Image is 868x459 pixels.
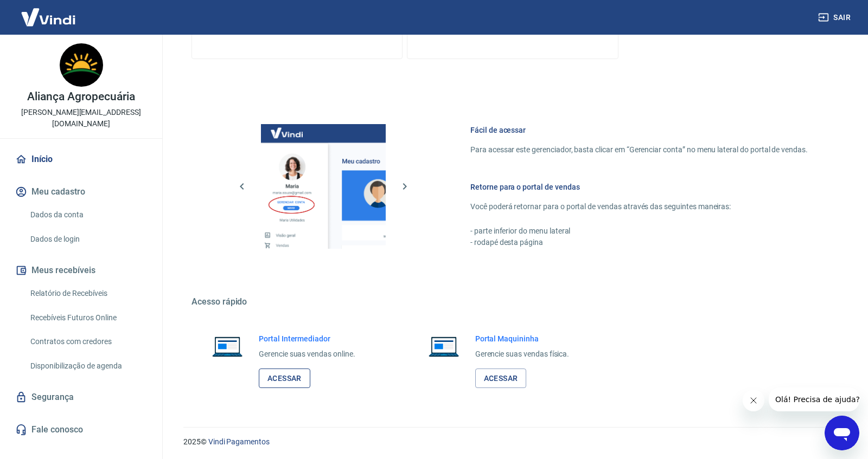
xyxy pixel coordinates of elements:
[816,8,855,28] button: Sair
[26,307,149,329] a: Recebíveis Futuros Online
[26,331,149,353] a: Contratos com credores
[769,387,859,411] iframe: Mensagem da empresa
[421,333,467,359] img: Imagem de um notebook aberto
[259,333,355,344] h6: Portal Intermediador
[26,355,149,377] a: Disponibilização de agenda
[27,91,135,102] p: Aliança Agropecuária
[470,182,808,192] h6: Retorne para o portal de vendas
[825,416,859,450] iframe: Botão para abrir a janela de mensagens
[475,369,527,389] a: Acessar
[13,147,149,171] a: Início
[26,282,149,305] a: Relatório de Recebíveis
[13,258,149,282] button: Meus recebíveis
[470,225,808,237] p: - parte inferior do menu lateral
[13,418,149,442] a: Fale conosco
[475,333,570,344] h6: Portal Maquininha
[60,43,103,87] img: 39c8f500-c486-4fdb-a923-0663d5ccf1b5.jpeg
[470,144,808,156] p: Para acessar este gerenciador, basta clicar em “Gerenciar conta” no menu lateral do portal de ven...
[183,436,842,448] p: 2025 ©
[475,348,570,360] p: Gerencie suas vendas física.
[259,348,355,360] p: Gerencie suas vendas online.
[470,237,808,248] p: - rodapé desta página
[261,124,386,249] img: Imagem da dashboard mostrando o botão de gerenciar conta na sidebar no lado esquerdo
[743,390,764,411] iframe: Fechar mensagem
[192,296,834,307] h5: Acesso rápido
[13,385,149,409] a: Segurança
[13,180,149,204] button: Meu cadastro
[13,1,84,34] img: Vindi
[470,125,808,135] h6: Fácil de acessar
[9,107,154,130] p: [PERSON_NAME][EMAIL_ADDRESS][DOMAIN_NAME]
[259,369,310,389] a: Acessar
[205,333,250,359] img: Imagem de um notebook aberto
[26,204,149,226] a: Dados da conta
[470,201,808,212] p: Você poderá retornar para o portal de vendas através das seguintes maneiras:
[7,8,91,16] span: Olá! Precisa de ajuda?
[26,228,149,250] a: Dados de login
[208,437,270,446] a: Vindi Pagamentos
